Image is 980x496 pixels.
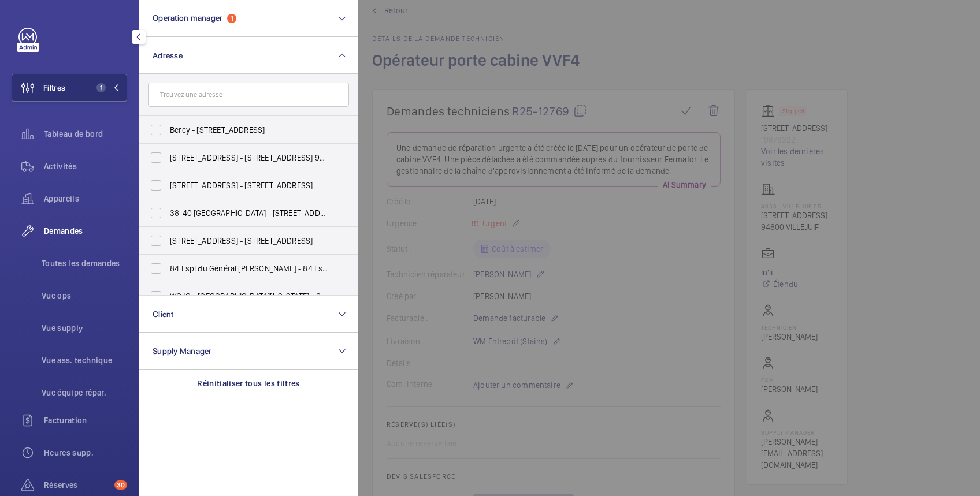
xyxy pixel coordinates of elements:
[44,225,127,237] span: Demandes
[12,74,127,102] button: Filtres1
[96,83,106,92] span: 1
[44,128,127,140] span: Tableau de bord
[42,290,127,301] span: Vue ops
[44,479,110,491] span: Réserves
[114,480,127,490] span: 30
[42,387,127,398] span: Vue équipe répar.
[44,415,127,426] span: Facturation
[42,322,127,334] span: Vue supply
[44,161,127,172] span: Activités
[42,258,127,269] span: Toutes les demandes
[44,193,127,204] span: Appareils
[42,355,127,366] span: Vue ass. technique
[43,82,65,94] span: Filtres
[44,447,127,458] span: Heures supp.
